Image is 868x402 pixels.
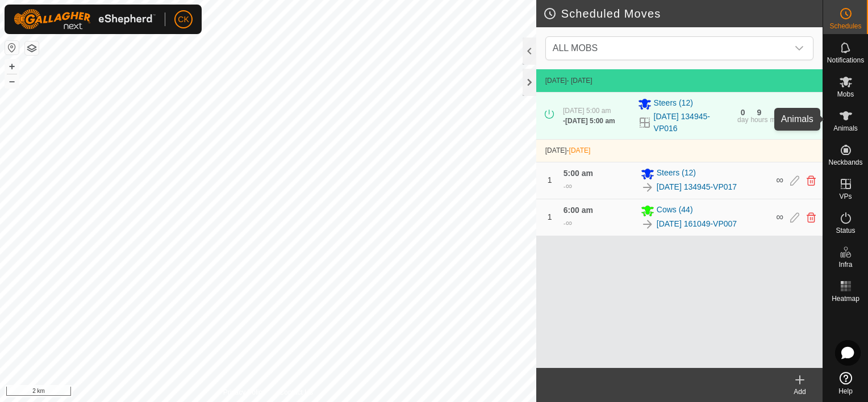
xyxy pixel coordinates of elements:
div: 9 [757,108,762,116]
button: + [5,60,19,73]
span: Status [836,227,855,234]
span: Steers (12) [654,97,693,111]
span: ALL MOBS [548,37,788,60]
a: Contact Us [279,387,313,397]
span: Schedules [829,23,861,30]
img: Turn off schedule move [805,110,816,122]
span: ∞ [776,211,783,223]
span: 1 [548,175,552,185]
span: Mobs [837,91,854,98]
a: [DATE] 161049-VP007 [657,218,737,230]
span: Neckbands [828,159,862,166]
span: [DATE] 5:00 am [565,117,615,125]
span: [DATE] [569,146,591,154]
span: Steers (12) [657,167,696,181]
div: - [564,216,572,230]
a: Privacy Policy [223,387,266,397]
button: – [5,74,19,88]
span: CK [178,14,189,26]
span: Animals [833,125,858,132]
span: Notifications [827,57,864,64]
div: - [563,116,615,126]
div: hours [750,116,767,123]
span: - [DATE] [567,77,592,85]
img: To [641,217,654,231]
span: ∞ [566,181,572,191]
div: Add [777,387,823,397]
span: [DATE] [545,146,567,154]
span: 1 [548,212,552,221]
button: Map Layers [25,41,39,55]
span: [DATE] [545,77,567,85]
img: Gallagher Logo [14,9,156,30]
span: ALL MOBS [553,43,598,53]
div: mins [770,116,784,123]
span: Heatmap [832,295,859,302]
span: Infra [838,261,852,268]
span: 5:00 am [564,169,593,178]
a: [DATE] 134945-VP017 [657,181,737,193]
span: 6:00 am [564,206,593,215]
h2: Scheduled Moves [543,7,823,20]
a: Help [823,367,868,399]
div: 2 [775,108,779,116]
span: - [567,146,591,154]
div: dropdown trigger [788,37,811,60]
img: To [641,181,654,194]
button: Reset Map [5,41,19,55]
div: - [564,179,572,193]
span: ∞ [566,218,572,228]
span: VPs [839,193,852,200]
div: day [737,116,748,123]
span: Help [838,388,853,395]
a: [DATE] 134945-VP016 [654,111,731,135]
span: [DATE] 5:00 am [563,107,611,115]
span: Cows (44) [657,204,693,217]
div: 0 [741,108,745,116]
span: ∞ [776,174,783,186]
